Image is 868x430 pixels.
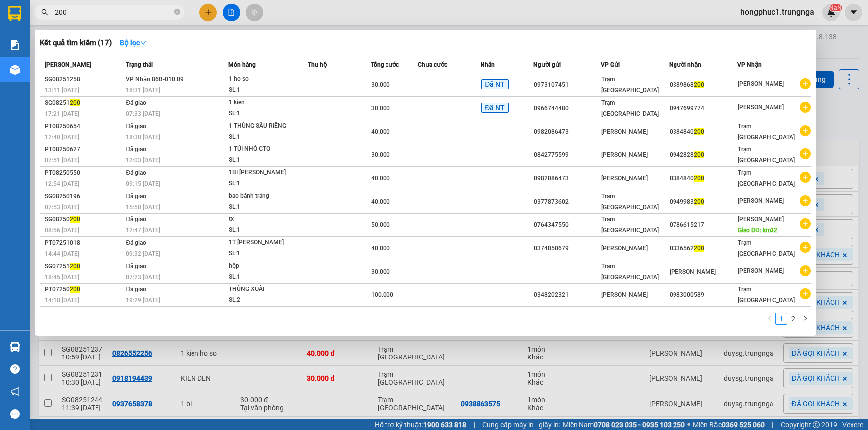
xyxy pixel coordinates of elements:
[45,227,79,234] span: 08:56 [DATE]
[764,313,775,325] li: Previous Page
[371,175,390,182] span: 40.000
[229,261,303,272] div: hộp
[694,198,704,205] span: 200
[45,61,91,68] span: [PERSON_NAME]
[788,313,799,324] a: 2
[800,172,811,183] span: plus-circle
[694,245,704,252] span: 200
[45,297,79,304] span: 14:18 [DATE]
[601,128,648,135] span: [PERSON_NAME]
[174,9,180,15] span: close-circle
[534,80,601,90] div: 0973107451
[45,215,123,225] div: SG08250
[126,239,146,246] span: Đã giao
[670,103,737,114] div: 0947699774
[799,313,811,325] button: right
[229,214,303,225] div: tx
[601,263,659,281] span: Trạm [GEOGRAPHIC_DATA]
[229,178,303,189] div: SL: 1
[229,225,303,236] div: SL: 1
[229,85,303,96] div: SL: 1
[601,151,648,158] span: [PERSON_NAME]
[534,150,601,160] div: 0842775599
[126,204,160,211] span: 15:50 [DATE]
[126,169,146,176] span: Đã giao
[670,220,737,230] div: 0786615217
[126,297,160,304] span: 19:29 [DATE]
[670,290,737,300] div: 0983000589
[481,79,509,89] span: Đã NT
[229,272,303,283] div: SL: 1
[738,286,795,304] span: Trạm [GEOGRAPHIC_DATA]
[601,216,659,234] span: Trạm [GEOGRAPHIC_DATA]
[10,342,20,352] img: warehouse-icon
[776,313,787,324] a: 1
[126,274,160,281] span: 07:23 [DATE]
[800,195,811,206] span: plus-circle
[800,125,811,136] span: plus-circle
[229,295,303,306] div: SL: 2
[601,99,659,117] span: Trạm [GEOGRAPHIC_DATA]
[126,180,160,187] span: 09:15 [DATE]
[229,155,303,166] div: SL: 1
[126,193,146,200] span: Đã giao
[670,150,737,160] div: 0942828
[70,286,80,293] span: 200
[229,132,303,143] div: SL: 1
[738,80,784,87] span: [PERSON_NAME]
[126,99,146,106] span: Đã giao
[126,61,153,68] span: Trạng thái
[738,216,784,223] span: [PERSON_NAME]
[70,99,80,106] span: 200
[126,250,160,257] span: 09:32 [DATE]
[533,61,561,68] span: Người gửi
[534,197,601,207] div: 0377873602
[738,239,795,257] span: Trạm [GEOGRAPHIC_DATA]
[45,157,79,164] span: 07:51 [DATE]
[308,61,327,68] span: Thu hộ
[800,265,811,276] span: plus-circle
[229,108,303,119] div: SL: 1
[670,173,737,184] div: 0384840
[126,123,146,130] span: Đã giao
[8,6,21,21] img: logo-vxr
[800,148,811,159] span: plus-circle
[126,76,184,83] span: VP Nhận 86B-010.09
[534,127,601,137] div: 0982086473
[694,128,704,135] span: 200
[229,97,303,108] div: 1 kien
[601,76,659,94] span: Trạm [GEOGRAPHIC_DATA]
[738,123,795,141] span: Trạm [GEOGRAPHIC_DATA]
[229,167,303,178] div: 1BI [PERSON_NAME]
[45,204,79,211] span: 07:53 [DATE]
[45,87,79,94] span: 13:11 [DATE]
[799,313,811,325] li: Next Page
[229,74,303,85] div: 1 ho so
[418,61,447,68] span: Chưa cước
[601,193,659,211] span: Trạm [GEOGRAPHIC_DATA]
[371,81,390,88] span: 30.000
[670,197,737,207] div: 0949983
[738,197,784,204] span: [PERSON_NAME]
[45,238,123,248] div: PT07251018
[534,173,601,184] div: 0982086473
[738,104,784,111] span: [PERSON_NAME]
[126,157,160,164] span: 12:03 [DATE]
[174,8,180,17] span: close-circle
[10,40,20,50] img: solution-icon
[45,168,123,178] div: PT08250550
[126,87,160,94] span: 18:31 [DATE]
[112,35,155,51] button: Bộ lọcdown
[371,245,390,252] span: 40.000
[534,243,601,254] div: 0374050679
[802,315,808,321] span: right
[481,61,495,68] span: Nhãn
[55,7,172,18] input: Tìm tên, số ĐT hoặc mã đơn
[764,313,775,325] button: left
[70,216,80,223] span: 200
[45,250,79,257] span: 14:44 [DATE]
[601,291,648,298] span: [PERSON_NAME]
[229,248,303,259] div: SL: 1
[601,175,648,182] span: [PERSON_NAME]
[800,218,811,229] span: plus-circle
